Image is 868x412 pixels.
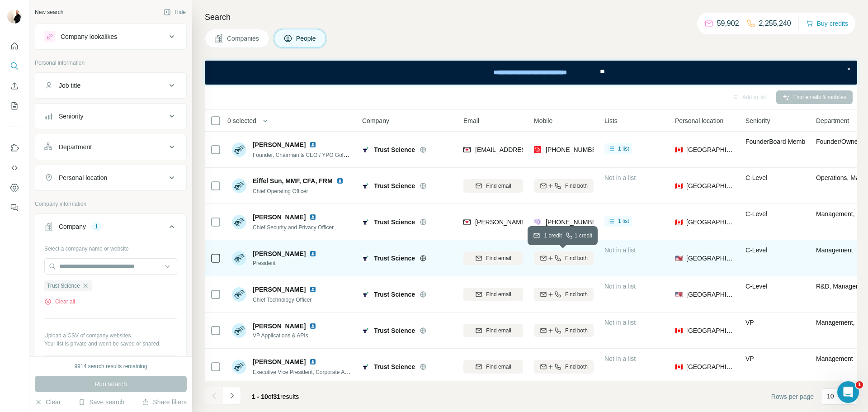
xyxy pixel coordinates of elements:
[534,251,594,265] button: Find both
[486,327,511,335] span: Find email
[374,145,415,154] span: Trust Science
[35,200,187,208] p: Company information
[565,327,588,335] span: Find both
[309,358,316,365] img: LinkedIn logo
[44,355,177,371] button: Upload a list of companies
[223,387,241,405] button: Navigate to next page
[362,363,369,370] img: Logo of Trust Science
[35,26,186,47] button: Company lookalikes
[604,116,618,125] span: Lists
[227,34,260,43] span: Companies
[486,363,511,371] span: Find email
[35,8,63,16] div: New search
[232,251,246,265] img: Avatar
[35,75,186,96] button: Job title
[253,177,333,185] span: Eiffel Sun, MMF, CFA, FRM
[309,322,316,330] img: LinkedIn logo
[35,136,186,158] button: Department
[816,246,853,254] span: Management
[47,282,80,290] span: Trust Science
[618,145,629,153] span: 1 list
[717,18,739,29] p: 59,902
[252,393,268,400] span: 1 - 10
[686,290,735,299] span: [GEOGRAPHIC_DATA]
[252,393,299,400] span: results
[253,285,306,294] span: [PERSON_NAME]
[759,18,791,29] p: 2,255,240
[565,254,588,262] span: Find both
[686,254,735,263] span: [GEOGRAPHIC_DATA]
[7,140,22,156] button: Use Surfe on LinkedIn
[253,368,356,375] span: Executive Vice President, Corporate Affairs
[486,254,511,262] span: Find email
[534,116,552,125] span: Mobile
[309,286,316,293] img: LinkedIn logo
[745,319,754,326] span: VP
[686,145,735,154] span: [GEOGRAPHIC_DATA]
[675,254,683,263] span: 🇺🇸
[253,322,306,331] span: [PERSON_NAME]
[91,223,102,231] div: 1
[771,392,814,401] span: Rows per page
[374,326,415,335] span: Trust Science
[604,355,636,362] span: Not in a list
[59,142,92,152] div: Department
[44,241,177,253] div: Select a company name or website
[463,251,523,265] button: Find email
[534,288,594,301] button: Find both
[227,116,256,125] span: 0 selected
[463,145,471,154] img: provider findymail logo
[362,218,369,226] img: Logo of Trust Science
[59,81,80,90] div: Job title
[75,362,147,370] div: 9914 search results remaining
[675,218,683,227] span: 🇨🇦
[374,362,415,371] span: Trust Science
[7,160,22,176] button: Use Surfe API
[856,381,863,388] span: 1
[374,254,415,263] span: Trust Science
[205,11,857,24] h4: Search
[745,138,833,145] span: Founder Board Member C-Level
[374,181,415,190] span: Trust Science
[546,218,603,226] span: [PHONE_NUMBER]
[604,319,636,326] span: Not in a list
[7,9,22,24] img: Avatar
[309,213,316,221] img: LinkedIn logo
[253,259,320,267] span: President
[475,218,687,226] span: [PERSON_NAME][EMAIL_ADDRESS][PERSON_NAME][DOMAIN_NAME]
[675,326,683,335] span: 🇨🇦
[232,179,246,193] img: Avatar
[463,288,523,301] button: Find email
[675,116,723,125] span: Personal location
[44,331,177,340] p: Upload a CSV of company websites.
[374,218,415,227] span: Trust Science
[35,398,61,407] button: Clear
[362,146,369,153] img: Logo of Trust Science
[463,360,523,374] button: Find email
[274,393,281,400] span: 31
[362,182,369,189] img: Logo of Trust Science
[253,249,306,258] span: [PERSON_NAME]
[534,179,594,193] button: Find both
[7,38,22,54] button: Quick start
[7,58,22,74] button: Search
[296,34,317,43] span: People
[565,182,588,190] span: Find both
[463,179,523,193] button: Find email
[745,283,767,290] span: C-Level
[232,287,246,302] img: Avatar
[59,173,107,182] div: Personal location
[78,398,124,407] button: Save search
[232,360,246,374] img: Avatar
[675,181,683,190] span: 🇨🇦
[463,218,471,227] img: provider findymail logo
[61,32,117,41] div: Company lookalikes
[157,5,192,19] button: Hide
[268,393,274,400] span: of
[309,141,316,148] img: LinkedIn logo
[7,98,22,114] button: My lists
[686,218,735,227] span: [GEOGRAPHIC_DATA]
[475,146,582,153] span: [EMAIL_ADDRESS][DOMAIN_NAME]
